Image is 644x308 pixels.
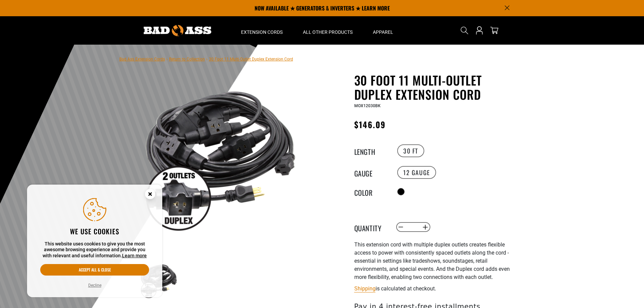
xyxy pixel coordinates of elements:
[139,74,302,237] img: black
[86,282,103,289] button: Decline
[122,253,147,258] a: Learn more
[354,187,388,196] legend: Color
[354,241,510,280] span: This extension cord with multiple duplex outlets creates flexible access to power with consistent...
[354,73,520,101] h1: 30 Foot 11 Multi-Outlet Duplex Extension Cord
[144,25,211,36] img: Bad Ass Extension Cords
[40,241,149,259] p: This website uses cookies to give you the most awesome browsing experience and provide you with r...
[354,168,388,177] legend: Gauge
[354,284,520,293] div: is calculated at checkout.
[354,146,388,155] legend: Length
[459,25,470,36] summary: Search
[27,185,162,298] aside: Cookie Consent
[209,57,293,62] span: 30 Foot 11 Multi-Outlet Duplex Extension Cord
[169,57,205,62] a: Return to Collection
[354,118,386,131] span: $146.09
[354,223,388,232] label: Quantity
[293,16,363,45] summary: All Other Products
[206,57,208,62] span: ›
[397,144,424,157] label: 30 FT
[119,55,293,63] nav: breadcrumbs
[303,29,353,35] span: All Other Products
[363,16,403,45] summary: Apparel
[231,16,293,45] summary: Extension Cords
[166,57,168,62] span: ›
[354,103,381,108] span: MOX12030BK
[119,57,165,62] a: Bad Ass Extension Cords
[397,166,436,179] label: 12 Gauge
[40,227,149,236] h2: We use cookies
[373,29,393,35] span: Apparel
[241,29,283,35] span: Extension Cords
[354,285,376,292] a: Shipping
[40,264,149,276] button: Accept all & close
